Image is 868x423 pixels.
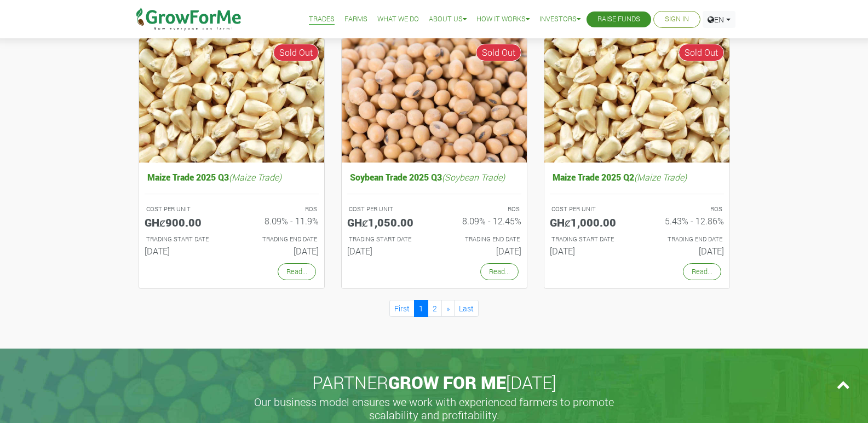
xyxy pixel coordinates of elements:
a: 1 [414,300,428,317]
p: ROS [444,205,520,214]
h5: Our business model ensures we work with experienced farmers to promote scalability and profitabil... [243,395,626,421]
a: Farms [344,14,367,25]
h6: [DATE] [240,246,319,256]
p: COST PER UNIT [551,205,627,214]
i: (Maize Trade) [229,171,281,183]
p: ROS [647,205,722,214]
a: Investors [539,14,580,25]
p: Estimated Trading End Date [444,235,520,244]
span: Sold Out [679,44,724,61]
h6: [DATE] [347,246,426,256]
h6: 8.09% - 12.45% [442,216,521,226]
a: EN [703,11,735,28]
h5: GHȼ1,000.00 [550,216,629,229]
a: Raise Funds [597,14,640,25]
h6: [DATE] [145,246,223,256]
p: COST PER UNIT [349,205,424,214]
a: Sign In [665,14,689,25]
a: How it Works [476,14,530,25]
p: Estimated Trading End Date [242,235,317,244]
h6: 5.43% - 12.86% [645,216,724,226]
p: ROS [242,205,317,214]
a: Read... [683,263,721,280]
h6: [DATE] [442,246,521,256]
h5: Soybean Trade 2025 Q3 [347,169,521,185]
h5: Maize Trade 2025 Q3 [145,169,319,185]
p: COST PER UNIT [146,205,222,214]
p: Estimated Trading Start Date [146,235,222,244]
img: growforme image [544,38,729,163]
i: (Soybean Trade) [442,171,505,183]
span: GROW FOR ME [388,370,506,394]
span: Sold Out [273,44,319,61]
a: What We Do [377,14,419,25]
h5: GHȼ1,050.00 [347,216,426,229]
p: Estimated Trading Start Date [349,235,424,244]
h5: Maize Trade 2025 Q2 [550,169,724,185]
h2: PARTNER [DATE] [135,372,734,393]
a: First [389,300,415,317]
p: Estimated Trading End Date [647,235,722,244]
a: 2 [428,300,442,317]
a: Maize Trade 2025 Q2(Maize Trade) COST PER UNIT GHȼ1,000.00 ROS 5.43% - 12.86% TRADING START DATE ... [550,169,724,260]
h5: GHȼ900.00 [145,216,223,229]
a: Soybean Trade 2025 Q3(Soybean Trade) COST PER UNIT GHȼ1,050.00 ROS 8.09% - 12.45% TRADING START D... [347,169,521,260]
p: Estimated Trading Start Date [551,235,627,244]
a: About Us [429,14,467,25]
span: » [446,303,450,314]
nav: Page Navigation [139,300,730,317]
a: Last [454,300,479,317]
a: Maize Trade 2025 Q3(Maize Trade) COST PER UNIT GHȼ900.00 ROS 8.09% - 11.9% TRADING START DATE [DA... [145,169,319,260]
span: Sold Out [476,44,521,61]
a: Read... [278,263,316,280]
h6: 8.09% - 11.9% [240,216,319,226]
i: (Maize Trade) [634,171,687,183]
h6: [DATE] [645,246,724,256]
h6: [DATE] [550,246,629,256]
a: Read... [480,263,519,280]
img: growforme image [342,38,527,163]
img: growforme image [139,38,324,163]
a: Trades [309,14,335,25]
